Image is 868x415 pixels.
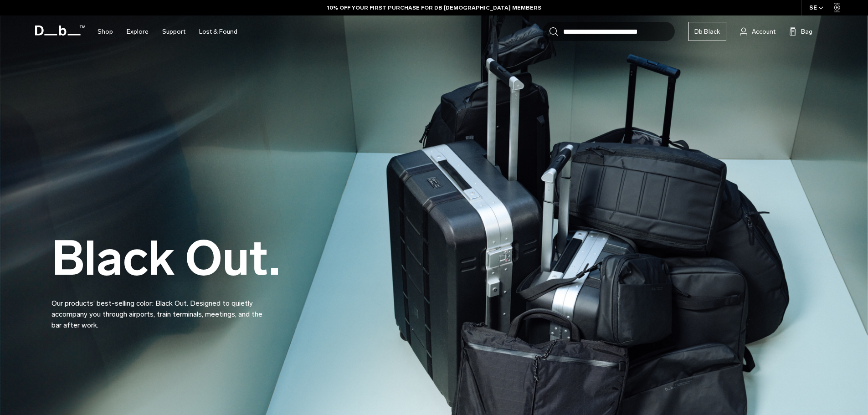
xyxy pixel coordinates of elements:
[199,15,237,48] a: Lost & Found
[740,26,776,37] a: Account
[162,15,185,48] a: Support
[91,15,244,48] nav: Main Navigation
[688,22,726,41] a: Db Black
[51,287,270,331] p: Our products’ best-selling color: Black Out. Designed to quietly accompany you through airports, ...
[752,27,776,36] span: Account
[789,26,812,37] button: Bag
[51,235,280,282] h2: Black Out.
[127,15,149,48] a: Explore
[327,4,541,12] a: 10% OFF YOUR FIRST PURCHASE FOR DB [DEMOGRAPHIC_DATA] MEMBERS
[801,27,812,36] span: Bag
[98,15,113,48] a: Shop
